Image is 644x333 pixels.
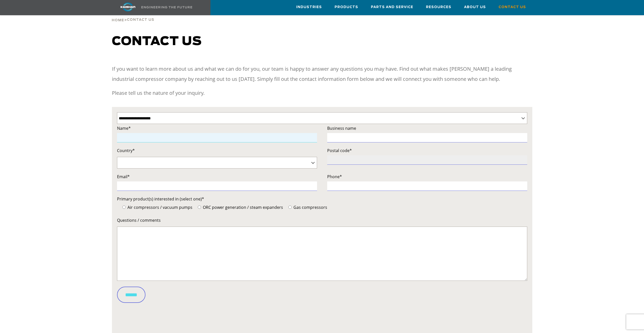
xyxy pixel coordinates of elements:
span: Products [335,4,358,10]
img: kaishan logo [109,3,147,11]
span: Gas compressors [292,205,327,210]
label: Email* [117,173,317,180]
a: Products [335,0,358,14]
span: Resources [426,4,451,10]
label: Country* [117,147,317,154]
a: Contact Us [499,0,526,14]
label: Business name [327,125,527,132]
label: Postal code* [327,147,527,154]
label: Phone* [327,173,527,180]
span: Contact Us [499,4,526,10]
span: Parts and Service [371,4,413,10]
input: Gas compressors [288,206,292,209]
a: About Us [464,0,486,14]
span: Contact us [112,35,202,48]
span: Industries [296,4,322,10]
span: Contact Us [127,18,154,22]
span: About Us [464,4,486,10]
input: Air compressors / vacuum pumps [122,206,126,209]
span: ORC power generation / steam expanders [202,205,283,210]
p: If you want to learn more about us and what we can do for you, our team is happy to answer any qu... [112,64,532,84]
span: Air compressors / vacuum pumps [126,205,192,210]
img: Engineering the future [141,6,192,8]
label: Name* [117,125,317,132]
a: Industries [296,0,322,14]
a: Resources [426,0,451,14]
a: Parts and Service [371,0,413,14]
a: Home [112,18,124,22]
label: Questions / comments [117,217,527,224]
input: ORC power generation / steam expanders [198,206,201,209]
span: Home [112,19,124,22]
p: Please tell us the nature of your inquiry. [112,88,532,98]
